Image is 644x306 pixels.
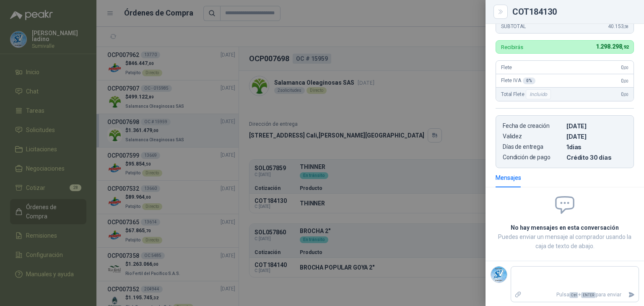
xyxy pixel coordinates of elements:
span: Flete [501,65,512,70]
span: ENTER [581,292,596,298]
span: Ctrl [569,292,578,298]
button: Close [496,7,506,17]
span: 1.298.298 [596,43,628,50]
p: [DATE] [566,133,627,140]
p: Recibirás [501,44,523,50]
span: 0 [621,91,628,97]
div: Mensajes [496,173,521,182]
span: 0 [621,65,628,70]
h2: No hay mensajes en esta conversación [496,223,634,232]
span: Total Flete [501,89,553,99]
div: 0 % [523,78,535,84]
span: ,00 [623,92,628,97]
p: Fecha de creación [503,122,563,130]
div: COT184130 [512,8,634,16]
p: [DATE] [566,122,627,130]
p: Crédito 30 días [566,154,627,161]
button: Enviar [625,288,639,302]
span: ,00 [623,65,628,70]
span: ,58 [623,24,628,29]
p: Puedes enviar un mensaje al comprador usando la caja de texto de abajo. [496,232,634,251]
p: Validez [503,133,563,140]
img: Company Logo [491,267,507,283]
div: Incluido [526,89,551,99]
span: 0 [621,78,628,84]
p: 1 dias [566,143,627,150]
label: Adjuntar archivos [511,288,525,302]
p: Condición de pago [503,154,563,161]
p: Pulsa + para enviar [525,288,625,302]
p: Días de entrega [503,143,563,150]
span: SUBTOTAL [501,23,526,29]
span: ,00 [623,79,628,83]
span: 40.153 [608,23,628,29]
span: ,92 [622,44,628,50]
span: Flete IVA [501,78,535,84]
